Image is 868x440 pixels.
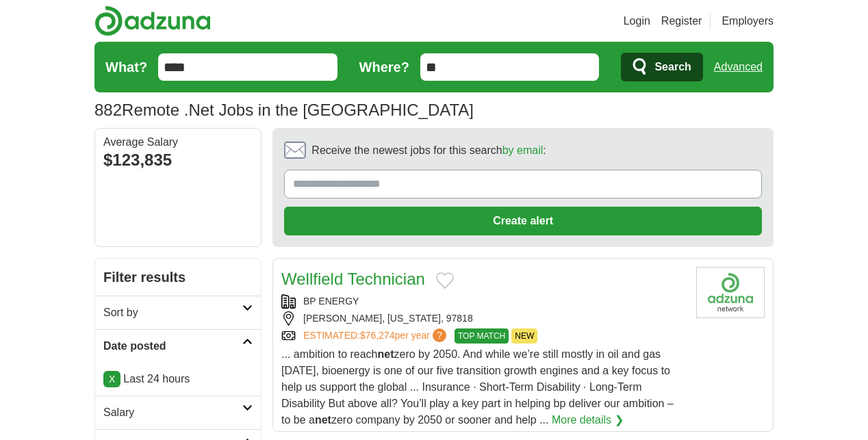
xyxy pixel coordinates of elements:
p: Last 24 hours [103,371,253,387]
span: TOP MATCH [455,328,509,344]
span: $76,274 [360,330,395,341]
a: More details ❯ [552,412,624,428]
span: ? [433,328,446,342]
strong: net [378,348,394,360]
h2: Date posted [103,338,242,354]
div: [PERSON_NAME], [US_STATE], 97818 [281,311,685,326]
span: 882 [94,98,122,122]
a: Sort by [95,296,261,329]
button: Create alert [284,207,762,235]
h1: Remote .Net Jobs in the [GEOGRAPHIC_DATA] [94,101,474,119]
a: Login [624,13,650,29]
a: ESTIMATED:$76,274per year? [303,328,449,344]
h2: Salary [103,404,242,421]
span: Receive the newest jobs for this search : [311,142,546,159]
h2: Filter results [95,259,261,296]
a: Employers [722,13,774,29]
label: What? [105,57,147,77]
a: Wellfield Technician [281,270,425,288]
div: BP ENERGY [281,294,685,309]
img: Adzuna logo [94,5,211,36]
h2: Sort by [103,305,242,321]
span: NEW [511,328,537,344]
span: Search [654,53,691,81]
a: by email [502,144,544,156]
img: Company logo [696,267,765,318]
span: ... ambition to reach zero by 2050. And while we’re still mostly in oil and gas [DATE], bioenergy... [281,348,674,426]
a: Register [661,13,702,29]
a: X [103,371,120,387]
div: Average Salary [103,137,253,148]
label: Where? [359,57,409,77]
button: Search [621,53,702,81]
a: Advanced [714,53,763,81]
a: Salary [95,396,261,429]
div: $123,835 [103,148,253,172]
a: Date posted [95,329,261,363]
button: Add to favorite jobs [436,272,454,289]
strong: net [315,414,331,426]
